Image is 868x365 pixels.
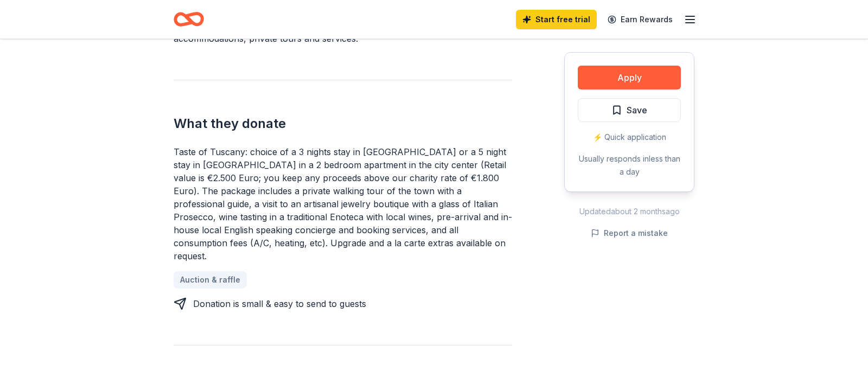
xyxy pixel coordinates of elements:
a: Earn Rewards [601,10,679,29]
button: Apply [578,66,681,89]
a: Start free trial [516,10,597,29]
div: Updated about 2 months ago [564,205,694,218]
div: Taste of Tuscany: choice of a 3 nights stay in [GEOGRAPHIC_DATA] or a 5 night stay in [GEOGRAPHIC... [174,145,512,262]
h2: What they donate [174,115,512,132]
div: Usually responds in less than a day [578,152,681,178]
button: Report a mistake [591,227,668,240]
div: ⚡️ Quick application [578,131,681,144]
a: Home [174,7,204,32]
span: Save [627,103,647,117]
div: Donation is small & easy to send to guests [193,297,366,310]
button: Save [578,98,681,122]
